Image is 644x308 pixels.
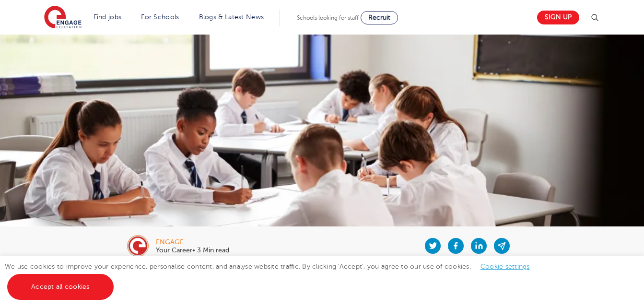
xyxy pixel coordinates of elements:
span: Schools looking for staff [297,14,359,21]
p: Your Career• 3 Min read [156,247,229,254]
img: Engage Education [44,6,82,30]
div: engage [156,239,229,246]
a: Accept all cookies [7,274,114,300]
a: Cookie settings [480,263,530,270]
a: Sign up [537,11,579,24]
a: Find jobs [94,13,122,21]
span: Recruit [368,14,390,21]
a: Blogs & Latest News [199,13,264,21]
span: We use cookies to improve your experience, personalise content, and analyse website traffic. By c... [5,263,539,290]
a: For Schools [141,13,179,21]
a: Recruit [361,11,398,24]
